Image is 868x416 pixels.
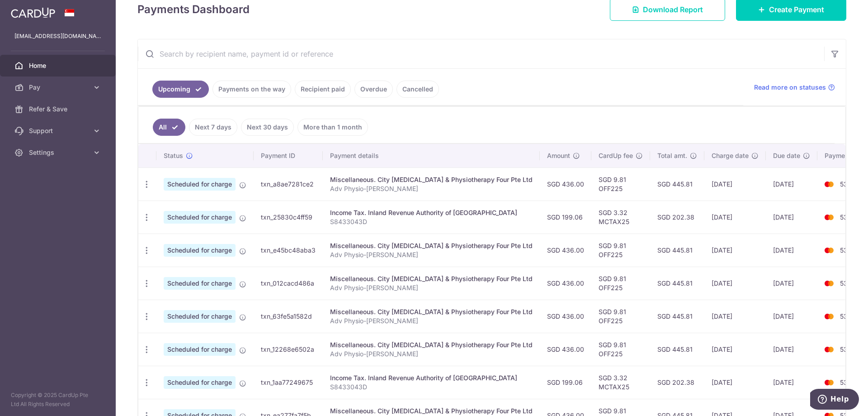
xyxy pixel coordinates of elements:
span: 5398 [840,345,856,353]
td: [DATE] [766,234,817,267]
span: Scheduled for charge [164,178,236,191]
td: txn_1aa77249675 [254,366,323,399]
p: Adv Physio-[PERSON_NAME] [330,184,533,193]
td: [DATE] [766,267,817,300]
span: Download Report [643,4,703,15]
p: Adv Physio-[PERSON_NAME] [330,349,533,359]
p: S8433043D [330,383,533,392]
p: Adv Physio-[PERSON_NAME] [330,283,533,292]
div: Income Tax. Inland Revenue Authority of [GEOGRAPHIC_DATA] [330,373,533,383]
div: Miscellaneous. City [MEDICAL_DATA] & Physiotherapy Four Pte Ltd [330,175,533,184]
span: Scheduled for charge [164,277,236,290]
td: SGD 436.00 [540,267,591,300]
img: Bank Card [820,311,838,322]
span: 5398 [840,279,856,287]
td: SGD 445.81 [650,267,704,300]
span: Scheduled for charge [164,310,236,323]
img: Bank Card [820,377,838,388]
td: SGD 3.32 MCTAX25 [591,201,650,234]
td: SGD 9.81 OFF225 [591,234,650,267]
span: Total amt. [657,151,687,160]
td: [DATE] [704,300,766,333]
div: Miscellaneous. City [MEDICAL_DATA] & Physiotherapy Four Pte Ltd [330,340,533,349]
h4: Payments Dashboard [137,1,250,18]
td: SGD 445.81 [650,167,704,201]
p: Adv Physio-[PERSON_NAME] [330,250,533,259]
span: Scheduled for charge [164,211,236,224]
span: Settings [29,148,89,157]
img: Bank Card [820,212,838,223]
td: SGD 9.81 OFF225 [591,167,650,201]
td: SGD 445.81 [650,300,704,333]
span: 5398 [840,312,856,320]
td: [DATE] [766,300,817,333]
input: Search by recipient name, payment id or reference [138,39,824,68]
td: SGD 202.38 [650,366,704,399]
td: SGD 445.81 [650,333,704,366]
span: 5398 [840,213,856,221]
div: Income Tax. Inland Revenue Authority of [GEOGRAPHIC_DATA] [330,208,533,217]
a: More than 1 month [297,119,368,136]
span: Due date [773,151,800,160]
td: [DATE] [766,366,817,399]
a: Upcoming [152,81,209,98]
a: Overdue [354,81,393,98]
a: Cancelled [396,81,439,98]
span: Read more on statuses [754,83,826,92]
span: Scheduled for charge [164,244,236,257]
td: SGD 436.00 [540,167,591,201]
td: [DATE] [704,267,766,300]
th: Payment ID [254,144,323,167]
p: S8433043D [330,217,533,226]
span: 5398 [840,246,856,254]
img: Bank Card [820,179,838,190]
span: Support [29,126,89,135]
td: [DATE] [766,167,817,201]
td: txn_e45bc48aba3 [254,234,323,267]
a: All [153,119,185,136]
img: Bank Card [820,344,838,355]
td: [DATE] [704,201,766,234]
span: CardUp fee [599,151,633,160]
a: Read more on statuses [754,83,835,92]
td: [DATE] [704,333,766,366]
td: txn_12268e6502a [254,333,323,366]
div: Miscellaneous. City [MEDICAL_DATA] & Physiotherapy Four Pte Ltd [330,274,533,283]
span: Create Payment [769,4,824,15]
span: Status [164,151,183,160]
span: Pay [29,83,89,92]
td: [DATE] [766,333,817,366]
span: Charge date [712,151,749,160]
td: txn_012cacd486a [254,267,323,300]
td: SGD 436.00 [540,234,591,267]
p: [EMAIL_ADDRESS][DOMAIN_NAME] [14,32,101,41]
td: [DATE] [704,234,766,267]
span: Refer & Save [29,105,89,114]
span: Amount [547,151,570,160]
td: SGD 436.00 [540,300,591,333]
td: txn_a8ae7281ce2 [254,167,323,201]
td: SGD 445.81 [650,234,704,267]
div: Miscellaneous. City [MEDICAL_DATA] & Physiotherapy Four Pte Ltd [330,406,533,416]
p: Adv Physio-[PERSON_NAME] [330,316,533,325]
a: Next 7 days [189,119,237,136]
a: Recipient paid [295,81,351,98]
span: Scheduled for charge [164,376,236,389]
td: [DATE] [704,167,766,201]
span: Home [29,61,89,70]
td: SGD 9.81 OFF225 [591,267,650,300]
td: SGD 199.06 [540,201,591,234]
td: [DATE] [704,366,766,399]
td: txn_63fe5a1582d [254,300,323,333]
span: 5398 [840,378,856,386]
img: Bank Card [820,245,838,256]
span: Scheduled for charge [164,343,236,356]
td: SGD 202.38 [650,201,704,234]
td: [DATE] [766,201,817,234]
td: txn_25830c4ff59 [254,201,323,234]
td: SGD 436.00 [540,333,591,366]
th: Payment details [323,144,540,167]
a: Next 30 days [241,119,294,136]
div: Miscellaneous. City [MEDICAL_DATA] & Physiotherapy Four Pte Ltd [330,241,533,250]
img: CardUp [11,7,55,18]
